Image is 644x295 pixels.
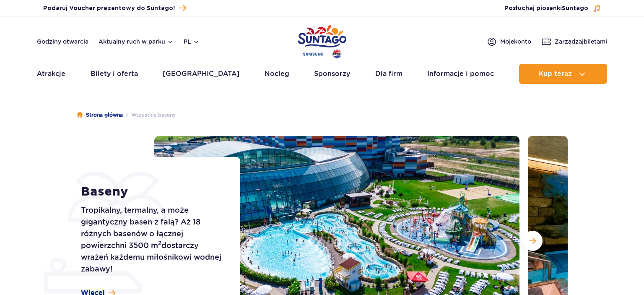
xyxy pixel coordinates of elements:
[43,3,186,14] a: Podaruj Voucher prezentowy do Suntago!
[519,64,607,84] button: Kup teraz
[99,38,174,45] button: Aktualny ruch w parku
[43,4,175,13] span: Podaruj Voucher prezentowy do Suntago!
[427,64,494,84] a: Informacje i pomoc
[158,240,161,246] sup: 2
[37,64,65,84] a: Atrakcje
[123,111,176,119] li: Wszystkie baseny
[539,70,572,78] span: Kup teraz
[81,184,221,199] h1: Baseny
[487,37,531,47] a: Mojekonto
[522,231,543,251] button: Następny slajd
[314,64,350,84] a: Sponsorzy
[184,37,200,46] button: pl
[541,37,607,47] a: Zarządzajbiletami
[504,4,588,13] span: Posłuchaj piosenki
[504,4,601,13] button: Posłuchaj piosenkiSuntago
[555,37,607,46] span: Zarządzaj biletami
[298,21,346,60] a: Park of Poland
[163,64,239,84] a: [GEOGRAPHIC_DATA]
[91,64,138,84] a: Bilety i oferta
[37,37,88,46] a: Godziny otwarcia
[500,37,531,46] span: Moje konto
[562,5,588,11] span: Suntago
[265,64,289,84] a: Nocleg
[81,204,221,275] p: Tropikalny, termalny, a może gigantyczny basen z falą? Aż 18 różnych basenów o łącznej powierzchn...
[77,111,123,119] a: Strona główna
[375,64,402,84] a: Dla firm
